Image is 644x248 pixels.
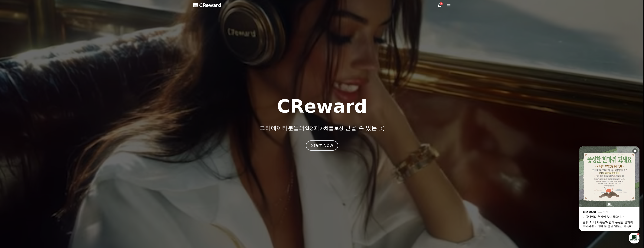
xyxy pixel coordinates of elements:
button: Start Now [306,140,338,151]
a: 홈 [1,120,25,129]
div: Start Now [311,142,333,149]
span: 가치 [319,126,329,131]
a: CReward [193,2,221,8]
a: 3 [437,3,442,8]
span: 보상 [334,126,343,131]
span: CReward [199,2,221,8]
span: 홈 [12,125,14,128]
div: 3 [440,2,443,5]
a: 설정 [49,120,72,129]
a: 대화 [25,120,49,129]
span: 대화 [34,126,39,129]
h1: CReward [277,97,367,116]
span: 열정 [305,126,314,131]
span: 설정 [58,125,63,128]
p: 크리에이터분들의 과 를 받을 수 있는 곳 [260,125,384,131]
a: Start Now [306,144,338,148]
